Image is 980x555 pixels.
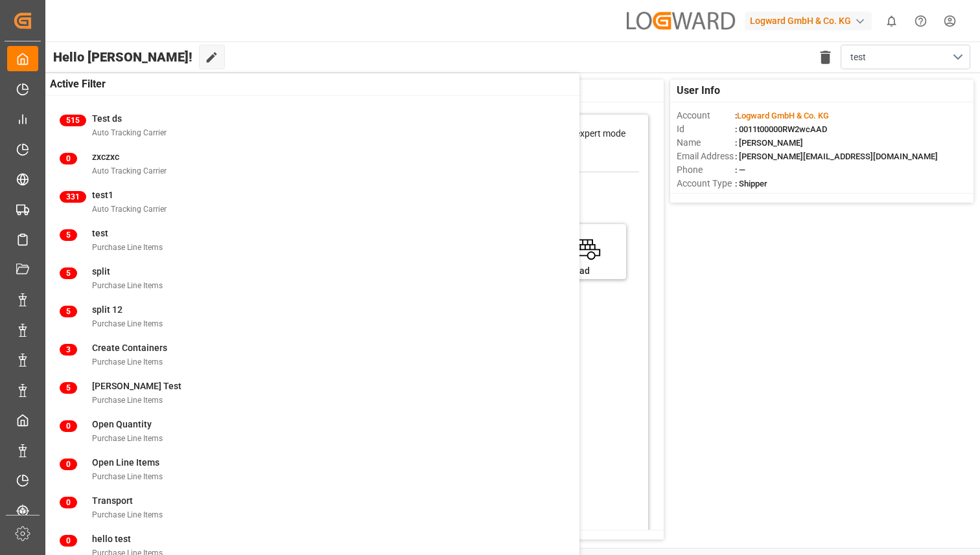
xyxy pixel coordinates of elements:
[92,128,167,137] span: Auto Tracking Carrier
[60,306,77,317] span: 5
[60,229,77,241] span: 5
[92,190,113,200] span: test1
[92,381,181,391] span: [PERSON_NAME] Test
[92,113,122,124] span: Test ds
[735,138,803,148] span: : [PERSON_NAME]
[677,83,720,98] span: User Info
[735,124,827,134] span: : 0011t00000RW2wcAAD
[877,6,906,36] button: show 0 new notifications
[677,150,735,163] span: Email Address
[60,456,563,483] a: 0Open Line ItemsPurchase Line Items
[53,45,192,69] span: Hello [PERSON_NAME]!
[92,243,163,252] span: Purchase Line Items
[92,434,163,443] span: Purchase Line Items
[735,152,938,161] span: : [PERSON_NAME][EMAIL_ADDRESS][DOMAIN_NAME]
[627,12,736,29] img: Logward_spacing_grey.png_1685354854.png
[60,150,563,177] a: 0zxczxcAuto Tracking Carrier
[92,304,122,315] span: split 12
[735,165,745,175] span: : —
[60,379,563,407] a: 5[PERSON_NAME] TestPurchase Line Items
[92,495,133,506] span: Transport
[92,357,163,367] span: Purchase Line Items
[92,152,119,162] span: zxczxc
[60,188,563,216] a: 331test1Auto Tracking Carrier
[92,281,163,290] span: Purchase Line Items
[92,228,108,238] span: test
[677,163,735,177] span: Phone
[60,459,77,470] span: 0
[60,382,77,394] span: 5
[92,319,163,328] span: Purchase Line Items
[60,344,77,356] span: 3
[60,535,77,547] span: 0
[745,12,872,30] div: Logward GmbH & Co. KG
[60,497,77,508] span: 0
[735,179,767,188] span: : Shipper
[60,267,77,279] span: 5
[92,343,167,353] span: Create Containers
[536,128,625,139] span: Switch to expert mode
[92,266,110,277] span: split
[60,303,563,330] a: 5split 12Purchase Line Items
[60,341,563,368] a: 3Create ContainersPurchase Line Items
[850,51,866,64] span: test
[60,191,86,203] span: 331
[60,115,86,126] span: 515
[60,265,563,292] a: 5splitPurchase Line Items
[737,111,829,120] span: Logward GmbH & Co. KG
[60,420,77,432] span: 0
[677,136,735,150] span: Name
[92,534,131,544] span: hello test
[841,45,970,69] button: open menu
[92,419,152,429] span: Open Quantity
[906,6,935,36] button: Help Center
[60,112,563,139] a: 515Test dsAuto Tracking Carrier
[50,76,106,92] span: Active Filter
[92,396,163,405] span: Purchase Line Items
[745,8,877,33] button: Logward GmbH & Co. KG
[92,205,167,214] span: Auto Tracking Carrier
[60,153,77,164] span: 0
[92,510,163,519] span: Purchase Line Items
[92,166,167,176] span: Auto Tracking Carrier
[677,177,735,190] span: Account Type
[677,109,735,122] span: Account
[735,111,829,120] span: :
[60,494,563,521] a: 0TransportPurchase Line Items
[92,457,159,468] span: Open Line Items
[92,472,163,481] span: Purchase Line Items
[60,418,563,445] a: 0Open QuantityPurchase Line Items
[60,227,563,254] a: 5testPurchase Line Items
[677,122,735,136] span: Id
